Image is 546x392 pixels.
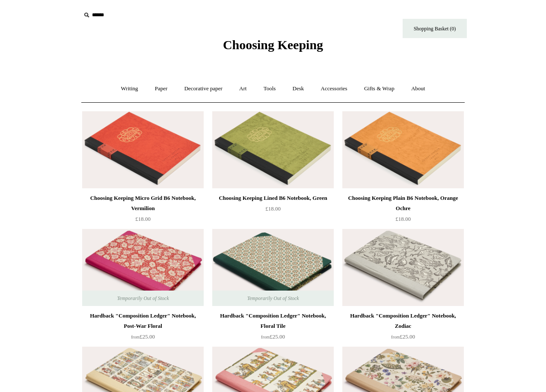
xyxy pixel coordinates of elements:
[214,193,332,203] div: Choosing Keeping Lined B6 Notebook, Green
[214,311,332,331] div: Hardback "Composition Ledger" Notebook, Floral Tile
[342,111,464,188] img: Choosing Keeping Plain B6 Notebook, Orange Ochre
[256,77,284,100] a: Tools
[344,193,462,214] div: Choosing Keeping Plain B6 Notebook, Orange Ochre
[147,77,175,100] a: Paper
[265,205,281,212] span: £18.00
[391,335,400,339] span: from
[212,111,334,188] img: Choosing Keeping Lined B6 Notebook, Green
[135,216,151,222] span: £18.00
[82,111,204,188] img: Choosing Keeping Micro Grid B6 Notebook, Vermilion
[82,193,204,228] a: Choosing Keeping Micro Grid B6 Notebook, Vermilion £18.00
[223,45,323,50] a: Choosing Keeping
[404,77,433,100] a: About
[82,111,204,188] a: Choosing Keeping Micro Grid B6 Notebook, Vermilion Choosing Keeping Micro Grid B6 Notebook, Vermi...
[108,291,177,306] span: Temporarily Out of Stock
[212,111,334,188] a: Choosing Keeping Lined B6 Notebook, Green Choosing Keeping Lined B6 Notebook, Green
[391,333,415,340] span: £25.00
[82,311,204,346] a: Hardback "Composition Ledger" Notebook, Post-War Floral from£25.00
[212,229,334,306] img: Hardback "Composition Ledger" Notebook, Floral Tile
[285,77,312,100] a: Desk
[313,77,355,100] a: Accessories
[238,291,307,306] span: Temporarily Out of Stock
[342,229,464,306] a: Hardback "Composition Ledger" Notebook, Zodiac Hardback "Composition Ledger" Notebook, Zodiac
[113,77,146,100] a: Writing
[231,77,254,100] a: Art
[131,333,155,340] span: £25.00
[84,311,202,331] div: Hardback "Composition Ledger" Notebook, Post-War Floral
[82,229,204,306] img: Hardback "Composition Ledger" Notebook, Post-War Floral
[342,111,464,188] a: Choosing Keeping Plain B6 Notebook, Orange Ochre Choosing Keeping Plain B6 Notebook, Orange Ochre
[344,311,462,331] div: Hardback "Composition Ledger" Notebook, Zodiac
[342,193,464,228] a: Choosing Keeping Plain B6 Notebook, Orange Ochre £18.00
[177,77,230,100] a: Decorative paper
[403,19,467,38] a: Shopping Basket (0)
[261,335,270,339] span: from
[342,311,464,346] a: Hardback "Composition Ledger" Notebook, Zodiac from£25.00
[261,333,285,340] span: £25.00
[212,311,334,346] a: Hardback "Composition Ledger" Notebook, Floral Tile from£25.00
[84,193,202,214] div: Choosing Keeping Micro Grid B6 Notebook, Vermilion
[356,77,402,100] a: Gifts & Wrap
[395,216,411,222] span: £18.00
[223,38,323,52] span: Choosing Keeping
[212,229,334,306] a: Hardback "Composition Ledger" Notebook, Floral Tile Hardback "Composition Ledger" Notebook, Flora...
[82,229,204,306] a: Hardback "Composition Ledger" Notebook, Post-War Floral Hardback "Composition Ledger" Notebook, P...
[131,335,139,339] span: from
[212,193,334,228] a: Choosing Keeping Lined B6 Notebook, Green £18.00
[342,229,464,306] img: Hardback "Composition Ledger" Notebook, Zodiac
